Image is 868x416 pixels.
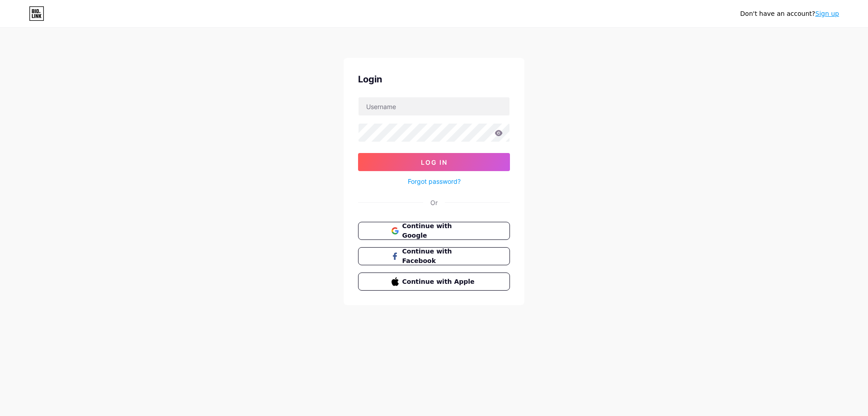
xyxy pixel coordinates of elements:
[358,273,510,291] button: Continue with Apple
[421,158,448,166] span: Log In
[815,10,839,17] a: Sign up
[358,222,510,240] button: Continue with Google
[358,153,510,171] button: Log In
[402,247,477,266] span: Continue with Facebook
[358,72,510,86] div: Login
[740,9,839,19] div: Don't have an account?
[402,221,477,240] span: Continue with Google
[430,198,438,207] div: Or
[402,277,477,287] span: Continue with Apple
[408,177,461,186] a: Forgot password?
[359,97,509,115] input: Username
[358,247,510,265] button: Continue with Facebook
